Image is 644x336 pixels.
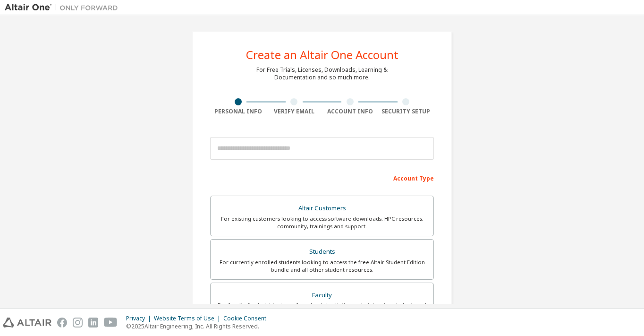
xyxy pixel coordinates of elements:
img: facebook.svg [57,318,67,327]
div: Account Info [322,108,378,115]
div: Security Setup [378,108,434,115]
div: Create an Altair One Account [246,49,398,60]
div: Account Type [210,170,434,185]
div: For faculty & administrators of academic institutions administering students and accessing softwa... [216,302,428,317]
div: Faculty [216,289,428,302]
div: Privacy [126,315,154,322]
div: Students [216,245,428,258]
div: For existing customers looking to access software downloads, HPC resources, community, trainings ... [216,215,428,230]
img: linkedin.svg [88,318,98,327]
img: Altair One [5,3,123,12]
img: youtube.svg [104,318,118,327]
div: Website Terms of Use [154,315,223,322]
div: Verify Email [266,108,322,115]
p: © 2025 Altair Engineering, Inc. All Rights Reserved. [126,322,272,330]
div: Personal Info [210,108,266,115]
div: Cookie Consent [223,315,272,322]
img: altair_logo.svg [3,318,51,327]
div: Altair Customers [216,202,428,215]
div: For Free Trials, Licenses, Downloads, Learning & Documentation and so much more. [256,66,388,81]
div: For currently enrolled students looking to access the free Altair Student Edition bundle and all ... [216,258,428,274]
img: instagram.svg [73,318,83,327]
